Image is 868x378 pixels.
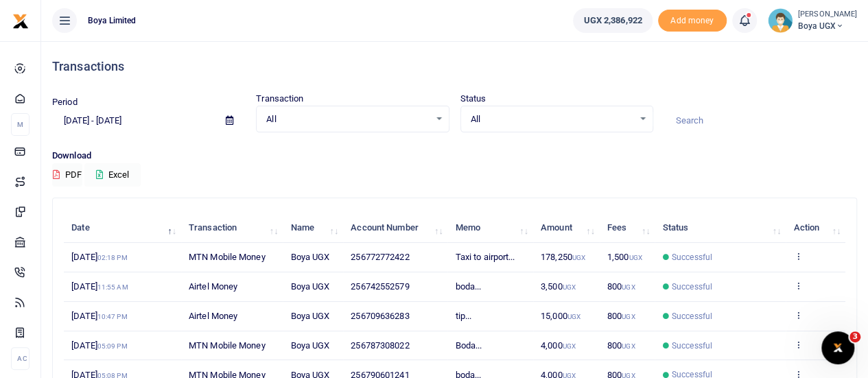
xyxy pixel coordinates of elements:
small: UGX [572,254,585,261]
input: select period [52,109,215,132]
span: tip... [456,311,472,321]
span: [DATE] [71,252,127,262]
span: 15,000 [541,311,580,321]
span: Successful [672,251,712,263]
span: [DATE] [71,311,127,321]
li: Toup your wallet [658,10,727,32]
iframe: Intercom live chat [821,331,854,364]
small: UGX [622,342,635,350]
span: Airtel Money [189,281,237,292]
small: UGX [622,313,635,320]
small: UGX [622,283,635,291]
span: [DATE] [71,340,127,351]
span: 256787308022 [351,340,409,351]
span: Boya UGX [798,20,857,32]
a: logo-small logo-large logo-large [12,15,29,25]
span: Successful [672,340,712,352]
th: Memo: activate to sort column ascending [447,213,532,243]
span: 256709636283 [351,311,409,321]
span: 800 [607,340,635,351]
th: Amount: activate to sort column ascending [533,213,600,243]
span: 800 [607,281,635,292]
button: PDF [52,163,82,187]
small: 11:55 AM [97,283,128,291]
span: 3 [849,331,860,342]
th: Date: activate to sort column descending [64,213,181,243]
button: Excel [84,163,141,187]
h4: Transactions [52,59,857,74]
small: 10:47 PM [97,313,128,320]
small: UGX [567,313,580,320]
li: Ac [11,347,30,370]
li: M [11,113,30,136]
span: 4,000 [541,340,576,351]
span: Taxi to airport... [456,252,515,262]
span: Add money [658,10,727,32]
th: Name: activate to sort column ascending [283,213,343,243]
span: [DATE] [71,281,128,292]
span: Boda... [456,340,482,351]
a: UGX 2,386,922 [573,8,652,33]
input: Search [664,109,857,132]
span: 256772772422 [351,252,409,262]
span: Boya UGX [290,252,329,262]
span: UGX 2,386,922 [583,14,642,27]
span: Boya UGX [290,281,329,292]
span: All [266,113,429,126]
small: [PERSON_NAME] [798,9,857,21]
span: 1,500 [607,252,642,262]
small: 05:09 PM [97,342,128,350]
label: Transaction [256,92,303,106]
span: 178,250 [541,252,585,262]
th: Transaction: activate to sort column ascending [181,213,283,243]
span: Boya UGX [290,311,329,321]
span: MTN Mobile Money [189,340,266,351]
small: 02:18 PM [97,254,128,261]
span: Boya UGX [290,340,329,351]
span: 3,500 [541,281,576,292]
th: Action: activate to sort column ascending [786,213,845,243]
small: UGX [629,254,642,261]
span: Successful [672,310,712,322]
p: Download [52,149,857,163]
span: Airtel Money [189,311,237,321]
li: Wallet ballance [567,8,657,33]
label: Status [460,92,486,106]
img: profile-user [768,8,793,33]
span: 800 [607,311,635,321]
span: boda... [456,281,482,292]
small: UGX [562,342,575,350]
th: Fees: activate to sort column ascending [600,213,655,243]
label: Period [52,95,78,109]
span: 256742552579 [351,281,409,292]
span: Successful [672,281,712,293]
span: MTN Mobile Money [189,252,266,262]
th: Status: activate to sort column ascending [655,213,786,243]
a: Add money [658,14,727,25]
th: Account Number: activate to sort column ascending [343,213,447,243]
span: Boya Limited [82,14,141,27]
small: UGX [562,283,575,291]
a: profile-user [PERSON_NAME] Boya UGX [768,8,857,33]
img: logo-small [12,13,29,29]
span: All [471,113,633,126]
